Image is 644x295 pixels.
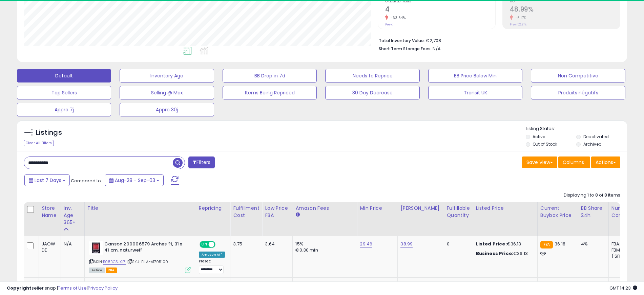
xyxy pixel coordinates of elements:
button: 30 Day Decrease [325,86,419,99]
a: B08BG5JXJ7 [103,259,126,265]
button: Filters [188,156,215,168]
button: Items Being Repriced [223,86,317,99]
div: 0 [447,241,468,247]
button: Actions [591,156,620,168]
span: Columns [563,159,584,166]
span: OFF [214,241,225,247]
span: Compared to: [71,178,102,184]
div: 3.64 [265,241,287,247]
label: Out of Stock [533,141,557,147]
div: ( SFP: 1 ) [611,253,634,259]
div: Title [87,205,193,212]
div: Num of Comp. [611,205,636,219]
div: Displaying 1 to 8 of 8 items [564,192,620,199]
span: Aug-28 - Sep-03 [115,177,155,184]
div: [PERSON_NAME] [400,205,441,212]
button: Non Competitive [531,69,625,82]
div: €0.30 min [295,247,352,253]
div: Current Buybox Price [540,205,575,219]
div: 4% [581,241,603,247]
span: Last 7 Days [35,177,61,184]
button: Needs to Reprice [325,69,419,82]
div: €36.13 [476,251,532,257]
button: BB Drop in 7d [223,69,317,82]
div: FBM: 4 [611,247,634,253]
div: Preset: [199,259,225,274]
small: Amazon Fees. [295,212,299,218]
span: ON [200,241,209,247]
span: 2025-09-11 14:23 GMT [609,285,637,291]
div: ASIN: [89,241,191,273]
div: Inv. Age 365+ [64,205,82,226]
a: 38.99 [400,241,413,247]
button: Columns [558,156,590,168]
button: Last 7 Days [24,174,70,186]
b: Business Price: [476,250,513,257]
div: N/A [64,241,79,247]
button: Transit UK [428,86,522,99]
p: Listing States: [526,126,627,132]
div: Fulfillable Quantity [447,205,470,219]
button: Appro 30j [120,103,214,116]
button: Selling @ Max [120,86,214,99]
button: Aug-28 - Sep-03 [105,174,164,186]
span: FBA [106,268,117,273]
b: Listed Price: [476,241,507,247]
button: BB Price Below Min [428,69,522,82]
img: 418ijYZGmIL._SL40_.jpg [89,241,103,255]
span: 36.18 [555,241,565,247]
button: Appro 7j [17,103,111,116]
div: 15% [295,241,352,247]
div: €36.13 [476,241,532,247]
div: Amazon Fees [295,205,354,212]
div: JAOW DE [42,241,56,253]
div: Low Price FBA [265,205,290,219]
button: Inventory Age [120,69,214,82]
a: 29.46 [360,241,372,247]
div: Store Name [42,205,58,219]
div: BB Share 24h. [581,205,606,219]
div: 3.75 [233,241,257,247]
label: Active [533,134,545,140]
a: Terms of Use [58,285,87,291]
button: Save View [522,156,557,168]
b: Canson 200006579 Arches ?l, 31 x 41 cm, naturwei? [104,241,187,255]
strong: Copyright [7,285,32,291]
button: Produits négatifs [531,86,625,99]
button: Top Sellers [17,86,111,99]
div: Fulfillment Cost [233,205,259,219]
div: Repricing [199,205,228,212]
span: | SKU: FILA-A1795109 [127,259,168,264]
div: seller snap | | [7,285,118,292]
h5: Listings [36,128,62,137]
div: Amazon AI * [199,252,225,258]
div: Listed Price [476,205,535,212]
label: Deactivated [583,134,609,140]
div: FBA: 1 [611,241,634,247]
small: FBA [540,241,553,248]
a: Privacy Policy [88,285,118,291]
div: Min Price [360,205,395,212]
label: Archived [583,141,602,147]
span: All listings currently available for purchase on Amazon [89,268,105,273]
button: Default [17,69,111,82]
div: Clear All Filters [24,140,54,146]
